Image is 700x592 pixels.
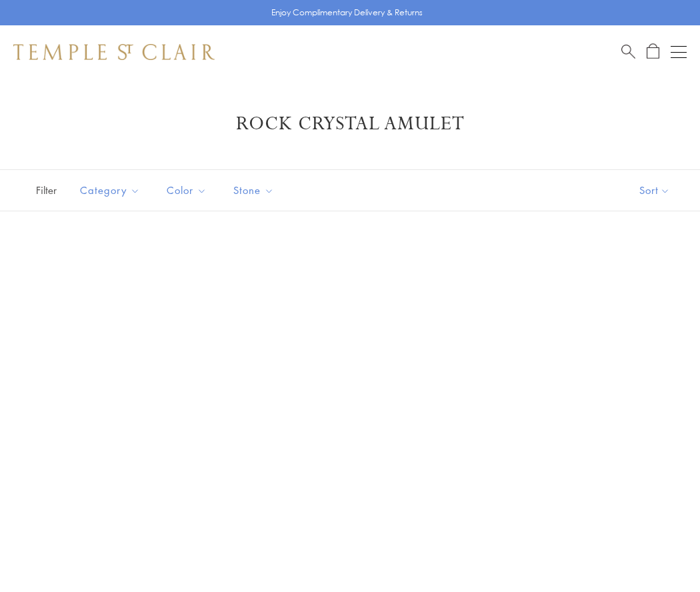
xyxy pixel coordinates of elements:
[73,182,150,199] span: Category
[13,44,215,60] img: Temple St. Clair
[160,182,217,199] span: Color
[271,6,423,19] p: Enjoy Complimentary Delivery & Returns
[609,170,700,211] button: Show sort by
[33,112,667,136] h1: Rock Crystal Amulet
[647,43,659,60] a: Open Shopping Bag
[157,175,217,205] button: Color
[671,44,687,60] button: Open navigation
[227,182,284,199] span: Stone
[223,175,284,205] button: Stone
[70,175,150,205] button: Category
[621,43,635,60] a: Search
